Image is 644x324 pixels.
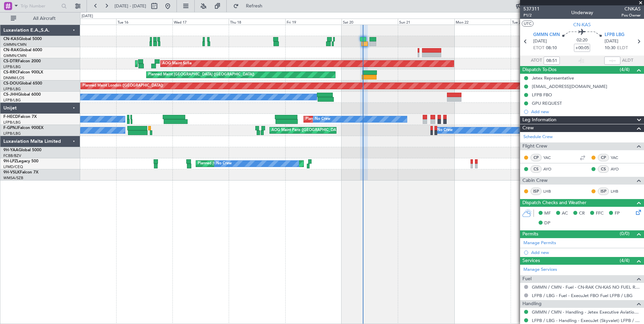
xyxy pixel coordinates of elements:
[216,159,232,169] div: No Crew
[3,126,18,130] span: F-GPNJ
[3,70,43,74] a: CS-RRCFalcon 900LX
[532,284,641,290] a: GMMN / CMN - Fuel - CN-RAK CN-KAS NO FUEL REQUIRED GMMN / CMN
[162,59,192,69] div: AOG Maint Sofia
[615,210,620,217] span: FP
[3,75,24,80] a: DNMM/LOS
[342,19,398,25] div: Sat 20
[3,70,18,74] span: CS-RRC
[3,87,21,92] a: LFPB/LBG
[3,170,20,174] span: 9H-VSLK
[3,115,18,119] span: F-HECD
[605,38,618,45] span: [DATE]
[3,59,18,63] span: CS-DTR
[398,19,454,25] div: Sun 21
[596,210,604,217] span: FFC
[522,257,540,265] span: Services
[611,166,626,172] a: AYO
[533,45,544,52] span: ETOT
[7,13,73,24] button: All Aircraft
[530,188,542,195] div: ISP
[60,19,116,25] div: Mon 15
[315,114,330,124] div: No Crew
[532,318,641,323] a: LFPB / LBG - Handling - ExecuJet (Skyvalet) LFPB / LBG
[533,32,560,38] span: GMMN CMN
[522,199,586,207] span: Dispatch Checks and Weather
[544,220,550,227] span: DP
[543,155,558,161] a: YAC
[531,57,542,64] span: ATOT
[3,59,41,63] a: CS-DTRFalcon 2000
[577,37,587,44] span: 02:20
[3,120,21,125] a: LFPB/LBG
[598,188,609,195] div: ISP
[530,154,542,161] div: CP
[3,170,38,174] a: 9H-VSLKFalcon 7X
[611,155,626,161] a: YAC
[3,82,19,86] span: CS-DOU
[3,37,19,41] span: CN-KAS
[522,142,547,150] span: Flight Crew
[137,59,171,69] div: Planned Maint Sofia
[621,5,641,12] span: CNKAS
[3,175,23,181] a: WMSA/SZB
[229,19,285,25] div: Thu 18
[3,159,17,163] span: 9H-LPZ
[546,45,557,52] span: 08:10
[305,114,412,124] div: Planned Maint [GEOGRAPHIC_DATA] ([GEOGRAPHIC_DATA])
[454,19,511,25] div: Mon 22
[532,84,607,89] div: [EMAIL_ADDRESS][DOMAIN_NAME]
[83,81,163,91] div: Planned Maint London ([GEOGRAPHIC_DATA])
[3,159,38,163] a: 9H-LPZLegacy 500
[621,12,641,18] span: Pos Owner
[522,177,548,185] span: Cabin Crew
[115,3,146,9] span: [DATE] - [DATE]
[230,1,270,11] button: Refresh
[531,250,641,255] div: Add new
[522,275,532,283] span: Fuel
[523,5,540,12] span: 537311
[543,166,558,172] a: AYO
[605,45,615,52] span: 10:30
[598,154,609,161] div: CP
[3,98,21,103] a: LFPB/LBG
[617,45,628,52] span: ELDT
[620,66,630,73] span: (4/4)
[198,159,293,169] div: Planned [GEOGRAPHIC_DATA] ([GEOGRAPHIC_DATA])
[3,37,42,41] a: CN-KASGlobal 5000
[622,57,633,64] span: ALDT
[620,230,630,237] span: (0/0)
[562,210,568,217] span: AC
[3,131,21,136] a: LFPB/LBG
[523,240,556,247] a: Manage Permits
[3,148,41,152] a: 9H-YAAGlobal 5000
[543,188,558,194] a: LHB
[532,92,552,98] div: LFPB FBO
[172,19,229,25] div: Wed 17
[533,38,547,45] span: [DATE]
[523,12,540,18] span: P1/2
[530,165,542,173] div: CS
[21,1,59,11] input: Trip Number
[522,124,534,132] span: Crew
[522,116,556,124] span: Leg Information
[3,93,18,97] span: CS-JHH
[18,16,71,21] span: All Aircraft
[598,165,609,173] div: CS
[3,164,23,169] a: LFMD/CEQ
[544,210,551,217] span: MF
[531,109,641,115] div: Add new
[3,53,27,58] a: GMMN/CMN
[532,309,641,315] a: GMMN / CMN - Handling - Jetex Executive Aviation [GEOGRAPHIC_DATA] GMMN / CMN
[3,48,19,52] span: CN-RAK
[3,48,42,52] a: CN-RAKGlobal 6000
[523,134,553,140] a: Schedule Crew
[3,82,42,86] a: CS-DOUGlobal 6500
[522,300,542,308] span: Handling
[571,9,593,16] div: Underway
[573,21,591,28] span: CN-KAS
[3,64,21,69] a: LFPB/LBG
[522,230,538,238] span: Permits
[148,70,254,80] div: Planned Maint [GEOGRAPHIC_DATA] ([GEOGRAPHIC_DATA])
[523,266,557,273] a: Manage Services
[604,57,620,65] input: --:--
